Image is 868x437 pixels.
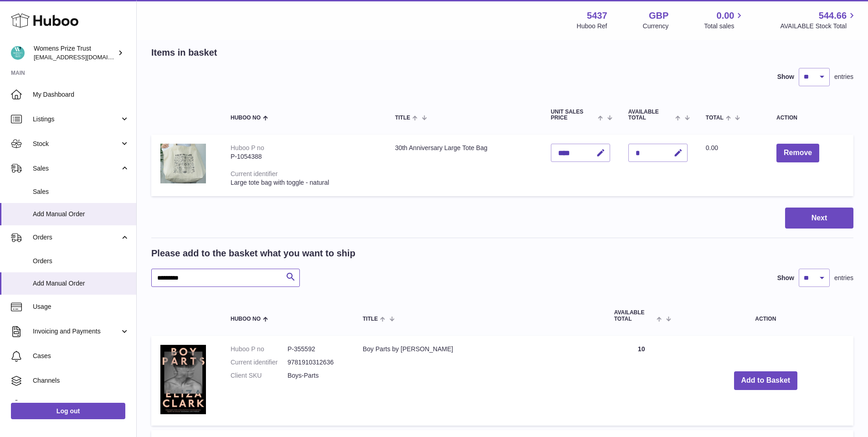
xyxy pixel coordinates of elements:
[363,316,378,322] span: Title
[160,345,206,414] img: Boy Parts by Eliza Clark
[11,46,25,60] img: info@womensprizeforfiction.co.uk
[231,345,288,354] dt: Huboo P no
[834,73,853,81] span: entries
[33,140,120,148] span: Stock
[386,135,542,196] td: 30th Anniversary Large Tote Bag
[288,358,344,367] dd: 9781910312636
[151,247,355,260] h2: Please add to the basket what you want to ship
[33,210,129,218] span: Add Manual Order
[231,170,278,177] div: Current identifier
[614,310,655,322] span: AVAILABLE Total
[231,371,288,380] dt: Client SKU
[34,44,116,62] div: Womens Prize Trust
[395,115,410,121] span: Title
[776,115,844,121] div: Action
[231,358,288,367] dt: Current identifier
[780,22,857,31] span: AVAILABLE Stock Total
[551,109,596,121] span: Unit Sales Price
[780,10,857,31] a: 544.66 AVAILABLE Stock Total
[231,152,377,161] div: P-1054388
[288,345,344,354] dd: P-355592
[33,302,129,311] span: Usage
[34,53,134,61] span: [EMAIL_ADDRESS][DOMAIN_NAME]
[706,115,724,121] span: Total
[777,274,794,282] label: Show
[33,352,129,360] span: Cases
[33,187,129,196] span: Sales
[354,336,605,426] td: Boy Parts by [PERSON_NAME]
[231,144,264,151] div: Huboo P no
[11,403,125,419] a: Log out
[704,10,745,31] a: 0.00 Total sales
[33,279,129,288] span: Add Manual Order
[643,22,669,31] div: Currency
[33,233,120,242] span: Orders
[33,115,120,124] span: Listings
[587,10,607,22] strong: 5437
[33,164,120,173] span: Sales
[33,90,129,99] span: My Dashboard
[288,371,344,380] dd: Boys-Parts
[734,371,798,390] button: Add to Basket
[776,144,819,162] button: Remove
[33,376,129,385] span: Channels
[706,144,718,151] span: 0.00
[717,10,734,22] span: 0.00
[628,109,673,121] span: AVAILABLE Total
[33,327,120,336] span: Invoicing and Payments
[819,10,847,22] span: 544.66
[231,115,261,121] span: Huboo no
[231,178,377,187] div: Large tote bag with toggle - natural
[151,47,217,59] h2: Items in basket
[577,22,607,31] div: Huboo Ref
[834,274,853,282] span: entries
[649,10,668,22] strong: GBP
[231,316,261,322] span: Huboo no
[33,257,129,265] span: Orders
[785,208,853,229] button: Next
[678,301,853,331] th: Action
[160,144,206,183] img: 30th Anniversary Large Tote Bag
[605,336,678,426] td: 10
[777,73,794,81] label: Show
[704,22,745,31] span: Total sales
